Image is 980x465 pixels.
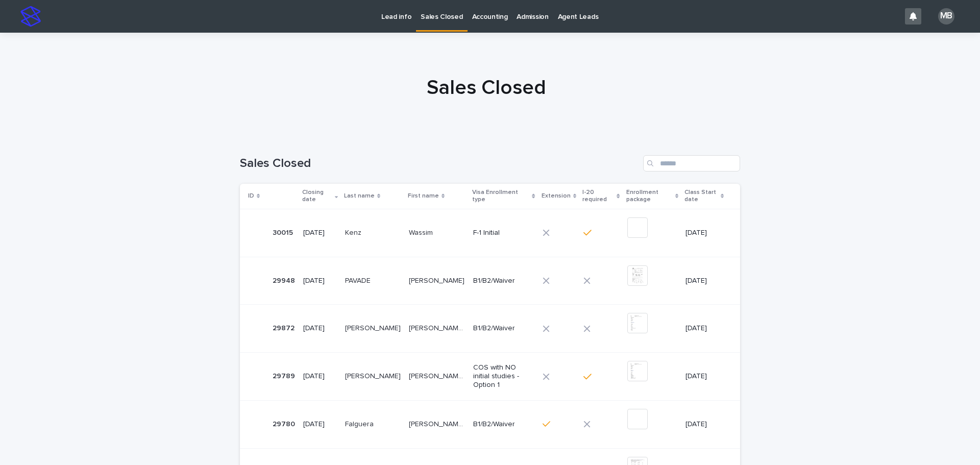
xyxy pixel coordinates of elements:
tr: 2978929789 [DATE][PERSON_NAME][PERSON_NAME] [PERSON_NAME] [PERSON_NAME][PERSON_NAME] [PERSON_NAME... [240,353,740,401]
p: Kenz [345,227,363,237]
p: [DATE] [685,372,724,381]
p: 29872 [273,322,297,333]
p: F-1 Initial [473,229,530,237]
p: [DATE] [303,372,337,381]
p: First name [408,190,439,202]
p: [PERSON_NAME] [PERSON_NAME] [409,418,467,429]
p: Last name [344,190,375,202]
p: [DATE] [685,229,724,237]
p: Wassim [409,227,435,237]
p: [DATE] [685,420,724,429]
p: Enrollment package [626,187,673,206]
p: Falguera [345,418,376,429]
img: stacker-logo-s-only.png [20,6,41,27]
p: 30015 [273,227,295,237]
tr: 2987229872 [DATE][PERSON_NAME][PERSON_NAME] [PERSON_NAME] [PERSON_NAME][PERSON_NAME] [PERSON_NAME... [240,305,740,353]
p: [PERSON_NAME] [345,322,403,333]
div: MB [938,8,954,25]
p: Visa Enrollment type [472,187,529,206]
p: [DATE] [303,420,337,429]
p: [PERSON_NAME] [PERSON_NAME] [409,322,467,333]
tr: 3001530015 [DATE]KenzKenz WassimWassim F-1 Initial[DATE] [240,209,740,257]
tr: 2978029780 [DATE]FalgueraFalguera [PERSON_NAME] [PERSON_NAME][PERSON_NAME] [PERSON_NAME] B1/B2/Wa... [240,400,740,448]
p: [DATE] [303,277,337,285]
tr: 2994829948 [DATE]PAVADEPAVADE [PERSON_NAME][PERSON_NAME] B1/B2/Waiver[DATE] [240,257,740,305]
p: [DATE] [303,229,337,237]
p: B1/B2/Waiver [473,324,530,333]
p: PAVADE [345,275,373,285]
p: 29948 [273,275,297,285]
p: [PERSON_NAME] [409,275,467,285]
p: [DATE] [685,277,724,285]
p: [DATE] [303,324,337,333]
input: Search [643,155,740,172]
p: Extension [542,190,571,202]
p: B1/B2/Waiver [473,277,530,285]
h1: Sales Closed [236,76,737,100]
p: Class Start date [684,187,718,206]
p: COS with NO initial studies - Option 1 [473,363,530,389]
p: ID [248,190,254,202]
p: Closing date [302,187,332,206]
p: B1/B2/Waiver [473,420,530,429]
h1: Sales Closed [240,156,639,171]
p: Juliana Valentina [409,370,467,381]
p: 29780 [273,418,297,429]
p: 29789 [273,370,297,381]
p: Armand Carrillo [345,370,403,381]
p: I-20 required [582,187,614,206]
p: [DATE] [685,324,724,333]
